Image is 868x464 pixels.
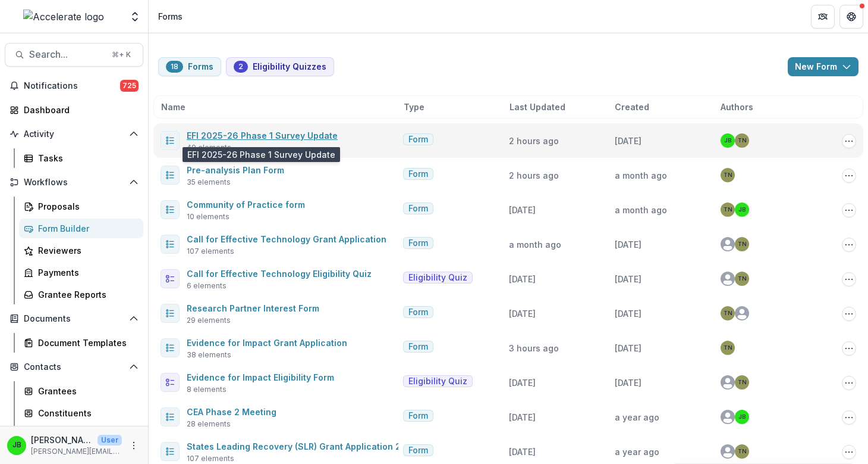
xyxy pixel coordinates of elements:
[408,204,428,214] span: Form
[19,403,143,423] a: Constituents
[19,425,143,445] a: Communications
[408,411,428,421] span: Form
[187,419,231,429] span: 28 elements
[19,219,143,238] a: Form Builder
[724,345,732,351] div: Tu-Quyen Nguyen
[127,5,143,29] button: Open entity switcher
[842,376,856,390] button: Options
[615,309,641,319] span: [DATE]
[109,48,133,61] div: ⌘ + K
[842,410,856,425] button: Options
[408,238,428,248] span: Form
[509,136,559,146] span: 2 hours ago
[615,170,667,180] span: a month ago
[738,138,747,144] div: Tu-Quyen Nguyen
[408,446,428,456] span: Form
[5,124,143,144] button: Open Activity
[24,314,124,324] span: Documents
[724,310,732,316] div: Tu-Quyen Nguyen
[12,441,21,449] div: Jennifer Bronson
[509,378,536,388] span: [DATE]
[38,337,134,349] div: Document Templates
[5,357,143,376] button: Open Contacts
[408,307,428,317] span: Form
[153,8,187,25] nav: breadcrumb
[842,134,856,148] button: Options
[38,152,134,164] div: Tasks
[187,338,347,348] a: Evidence for Impact Grant Application
[615,101,649,113] span: Created
[738,276,747,282] div: Tu-Quyen Nguyen
[842,341,856,356] button: Options
[29,49,105,60] span: Search...
[721,375,735,390] svg: avatar
[38,288,134,301] div: Grantee Reports
[615,274,641,284] span: [DATE]
[127,438,141,453] button: More
[408,342,428,352] span: Form
[187,200,305,210] a: Community of Practice form
[38,266,134,279] div: Payments
[408,376,467,387] span: Eligibility Quiz
[839,5,863,29] button: Get Help
[5,309,143,328] button: Open Documents
[842,238,856,252] button: Options
[187,384,227,395] span: 8 elements
[509,447,536,457] span: [DATE]
[19,285,143,304] a: Grantee Reports
[408,135,428,145] span: Form
[158,57,221,76] button: Forms
[24,177,124,188] span: Workflows
[721,272,735,286] svg: avatar
[509,239,561,250] span: a month ago
[24,362,124,372] span: Contacts
[615,136,641,146] span: [DATE]
[721,101,753,113] span: Authors
[187,372,334,382] a: Evidence for Impact Eligibility Form
[187,246,234,257] span: 107 elements
[5,100,143,120] a: Dashboard
[509,170,559,180] span: 2 hours ago
[19,241,143,260] a: Reviewers
[187,303,319,313] a: Research Partner Interest Form
[738,449,747,454] div: Tu-Quyen Nguyen
[615,343,641,353] span: [DATE]
[724,207,732,213] div: Tu-Quyen Nguyen
[842,272,856,287] button: Options
[38,407,134,419] div: Constituents
[31,446,122,457] p: [PERSON_NAME][EMAIL_ADDRESS][PERSON_NAME][DOMAIN_NAME]
[187,281,227,291] span: 6 elements
[735,306,749,320] svg: avatar
[404,101,424,113] span: Type
[187,211,229,222] span: 10 elements
[120,80,139,92] span: 725
[615,412,659,422] span: a year ago
[615,378,641,388] span: [DATE]
[509,274,536,284] span: [DATE]
[187,350,231,360] span: 38 elements
[161,101,185,113] span: Name
[408,169,428,179] span: Form
[615,205,667,215] span: a month ago
[19,197,143,216] a: Proposals
[721,444,735,459] svg: avatar
[721,237,735,251] svg: avatar
[24,81,120,91] span: Notifications
[187,453,234,464] span: 107 elements
[738,241,747,247] div: Tu-Quyen Nguyen
[842,169,856,183] button: Options
[38,222,134,235] div: Form Builder
[724,172,732,178] div: Tu-Quyen Nguyen
[187,234,386,244] a: Call for Effective Technology Grant Application
[738,379,747,385] div: Tu-Quyen Nguyen
[509,205,536,215] span: [DATE]
[38,200,134,213] div: Proposals
[724,138,731,144] div: Jennifer Bronson
[408,273,467,283] span: Eligibility Quiz
[19,263,143,282] a: Payments
[5,173,143,192] button: Open Workflows
[738,207,746,213] div: Jennifer Bronson
[738,414,746,420] div: Jennifer Bronson
[788,57,858,76] button: New Form
[98,435,122,446] p: User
